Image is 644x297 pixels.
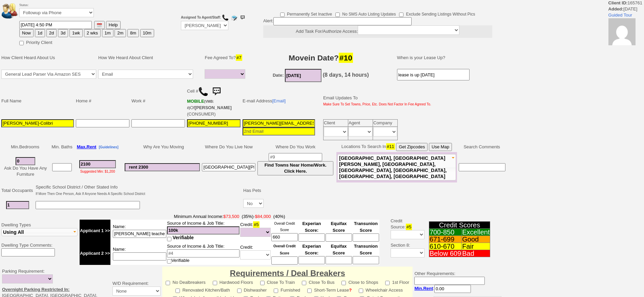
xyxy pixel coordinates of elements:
[429,229,461,236] td: 700-850
[75,84,130,118] td: Home #
[396,143,428,151] button: Get Zipcodes
[273,214,285,219] font: (40%)
[0,183,35,198] td: Total Occupants
[323,72,369,78] b: (8 days, 14 hours)
[429,143,452,151] button: Use Map
[397,69,470,80] input: #7
[354,221,378,233] font: Transunion Score
[0,84,75,118] td: Full Name
[302,281,306,285] input: Close To Bus
[462,243,490,250] td: Fair
[335,9,396,17] label: No SMS Auto Listing Updates
[213,278,253,286] label: Hardwood Floors
[260,281,265,285] input: Close To Train
[414,286,471,291] nobr: :
[213,281,217,285] input: Hardwood Floors
[16,157,35,165] input: #1
[167,249,240,257] input: #4
[349,288,352,293] a: ?
[326,256,352,264] input: Ask Customer: Do You Know Your Equifax Credit Score
[608,0,628,5] b: Client ID:
[348,120,373,127] td: Agent
[242,214,254,219] font: (35%)
[97,48,201,68] td: How We Heard About Client
[204,48,248,68] td: Fee Agreed To?
[19,3,94,16] font: Status:
[58,29,68,37] button: 3d
[125,163,200,171] input: #6
[230,269,345,278] font: Requirements / Deal Breakers
[239,14,246,21] img: sms.png
[186,84,242,118] td: Cell # Of (CONSUMER)
[272,98,286,103] a: [Email]
[269,153,322,161] input: #9
[339,155,446,179] span: [GEOGRAPHIC_DATA], [GEOGRAPHIC_DATA][PERSON_NAME], [GEOGRAPHIC_DATA], [GEOGRAPHIC_DATA], [GEOGRAP...
[399,13,403,17] input: Exclude Sending Listings Without Pics
[167,242,240,265] td: Source of Income & Job Title: Verifiable
[106,21,121,29] button: Help
[167,226,240,234] input: #4
[79,160,116,168] input: #3
[166,278,206,286] label: No Dealbreakers
[19,38,52,46] label: Priority Client
[127,29,139,37] button: 8m
[87,144,97,149] span: Rent
[323,102,431,106] font: Make Sure To Set Towns, Price, Etc. Does Not Factor In Fee Agreed To.
[242,84,316,118] td: E-mail Address
[240,242,271,265] td: Credit:
[380,213,425,266] td: Credit Source: Section 8:
[202,163,255,171] input: #8
[130,84,186,118] td: Work #
[124,142,201,152] td: Why Are You Moving
[175,289,180,293] input: Renovated Kitchen/Bath
[263,17,492,38] div: Alert:
[341,144,452,149] nobr: Locations To Search In
[271,233,298,241] input: Ask Customer: Do You Know Your Overall Credit Score
[274,289,278,293] input: Furnished
[302,221,321,233] font: Experian Score:
[69,29,83,37] button: 1wk
[240,220,271,242] td: Credit:
[222,14,229,21] img: call.png
[608,13,632,18] a: Guided Tour
[273,73,284,78] b: Date:
[353,256,379,264] input: Ask Customer: Do You Know Your Transunion Credit Score
[608,6,624,11] b: Added:
[80,170,115,173] font: Suggested Min: $1,200
[302,244,321,255] font: Experian Score:
[201,142,256,152] td: Where Do You Live Now
[256,142,334,152] td: Where Do You Work
[280,9,332,17] label: Permanently Set Inactive
[260,278,295,286] label: Close To Train
[50,142,73,152] td: Min. Baths
[1,228,78,236] button: Using All
[110,220,167,242] td: Name:
[3,229,24,235] span: Using All
[181,16,221,19] b: Assigned To Agent/Staff:
[102,29,113,37] button: 1m
[167,220,240,242] td: Source of Income & Job Title:
[110,242,167,265] td: Name:
[6,201,29,209] input: #2
[97,23,102,28] img: [calendar icon]
[608,18,636,45] img: ce39489c38011156599a4ecaecde033c
[326,233,352,242] input: Ask Customer: Do You Know Your Equifax Credit Score
[19,144,39,149] span: Bedrooms
[429,236,461,243] td: 671-699
[298,256,325,264] input: Ask Customer: Do You Know Your Experian Credit Score
[99,145,119,149] b: [Guidelines]
[406,224,412,230] span: #5
[399,9,475,17] label: Exclude Sending Listings Without Pics
[80,214,379,220] span: -
[237,286,267,293] label: Dishwasher
[318,84,432,118] td: Email Updates To
[331,244,347,255] font: Equifax Score
[35,29,45,37] button: 1d
[237,289,242,293] input: Dishwasher
[274,286,300,293] label: Furnished
[243,127,315,135] input: 2nd Email
[337,154,456,180] button: [GEOGRAPHIC_DATA], [GEOGRAPHIC_DATA][PERSON_NAME], [GEOGRAPHIC_DATA], [GEOGRAPHIC_DATA], [GEOGRAP...
[0,142,50,152] td: Min.
[457,142,507,152] td: Search Comments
